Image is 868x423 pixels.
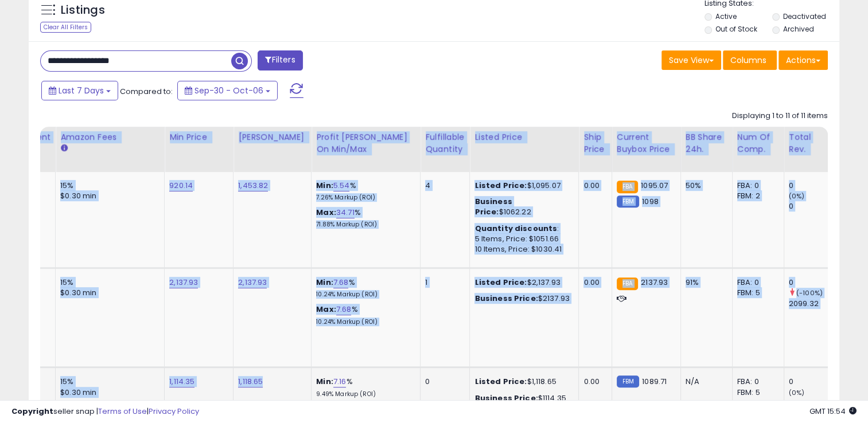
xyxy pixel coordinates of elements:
button: Filters [258,50,302,70]
div: 50% [686,181,723,191]
small: (0%) [789,191,805,201]
div: Clear All Filters [40,22,91,33]
b: Business Price: [474,293,538,304]
span: Columns [730,54,766,66]
div: FBM: 5 [737,288,775,298]
button: Actions [779,50,828,70]
p: 71.88% Markup (ROI) [316,221,411,229]
div: Fulfillable Quantity [425,131,465,155]
a: 34.71 [336,207,355,218]
b: Business Price: [474,196,512,217]
div: 15% [60,181,155,191]
button: Last 7 Days [41,81,118,100]
div: BB Share 24h. [686,131,727,155]
div: Min Price [169,131,228,143]
a: 920.14 [169,180,193,191]
div: 0.00 [583,181,602,191]
span: 1089.71 [642,376,667,387]
div: 0.00 [583,277,602,288]
label: Deactivated [783,11,826,21]
label: Active [715,11,737,21]
b: Quantity discounts [474,223,557,234]
a: Privacy Policy [149,406,199,417]
div: Ship Price [583,131,606,155]
b: Min: [316,376,333,387]
div: Fulfillment Cost [6,131,50,155]
div: 0 [789,377,835,387]
span: 1095.07 [641,180,668,191]
b: Listed Price: [474,180,527,191]
div: 15% [60,277,155,288]
div: FBA: 0 [737,181,775,191]
b: Min: [316,277,333,288]
label: Archived [783,24,814,34]
div: 5 Items, Price: $1051.66 [474,234,570,244]
div: Profit [PERSON_NAME] on Min/Max [316,131,415,155]
th: The percentage added to the cost of goods (COGS) that forms the calculator for Min & Max prices. [312,127,421,172]
a: 1,114.35 [169,376,194,387]
div: : [474,224,570,234]
div: 4 [425,181,461,191]
span: Last 7 Days [59,85,104,96]
b: Min: [316,180,333,191]
div: Num of Comp. [737,131,779,155]
div: 0 [425,377,461,387]
div: % [316,304,411,326]
div: $1,118.65 [474,377,570,387]
span: Sep-30 - Oct-06 [194,85,263,96]
div: 10 Items, Price: $1030.41 [474,244,570,254]
div: % [316,277,411,299]
span: Compared to: [120,86,173,97]
strong: Copyright [11,406,53,417]
div: % [316,207,411,229]
small: (0%) [789,388,805,397]
div: Amazon Fees [60,131,159,143]
div: $2,137.93 [474,277,570,288]
a: 2,137.93 [169,277,198,288]
small: (-100%) [796,288,823,297]
div: Total Rev. [789,131,831,155]
div: Displaying 1 to 11 of 11 items [732,111,828,122]
div: 0 [789,277,835,288]
p: 10.24% Markup (ROI) [316,318,411,326]
button: Sep-30 - Oct-06 [177,81,278,100]
div: $2137.93 [474,293,570,304]
a: 1,453.82 [238,180,268,191]
b: Max: [316,304,336,315]
a: 7.16 [333,376,347,387]
div: $1062.22 [474,197,570,217]
div: $0.30 min [60,387,155,398]
div: % [316,377,411,398]
button: Save View [661,50,721,70]
div: 0 [789,201,835,211]
div: Current Buybox Price [617,131,676,155]
div: FBA: 0 [737,377,775,387]
div: $1,095.07 [474,181,570,191]
b: Listed Price: [474,376,527,387]
label: Out of Stock [715,24,757,34]
p: 7.26% Markup (ROI) [316,194,411,202]
div: 91% [686,277,723,288]
div: [PERSON_NAME] [238,131,306,143]
a: 7.68 [336,304,352,315]
a: 5.54 [333,180,350,191]
a: 7.68 [333,277,349,288]
a: 2,137.93 [238,277,267,288]
span: 1098 [642,196,659,207]
div: % [316,181,411,202]
div: FBM: 2 [737,191,775,201]
span: 2025-10-14 15:54 GMT [809,406,857,417]
a: Terms of Use [98,406,147,417]
div: $0.30 min [60,288,155,298]
div: FBA: 0 [737,277,775,288]
div: 1 [425,277,461,288]
div: 15% [60,377,155,387]
small: FBA [617,277,638,290]
small: FBM [617,375,639,387]
p: 10.24% Markup (ROI) [316,291,411,299]
div: Listed Price [474,131,574,143]
div: 0.00 [583,377,602,387]
div: N/A [686,377,723,387]
a: 1,118.65 [238,376,263,387]
span: 2137.93 [641,277,668,288]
